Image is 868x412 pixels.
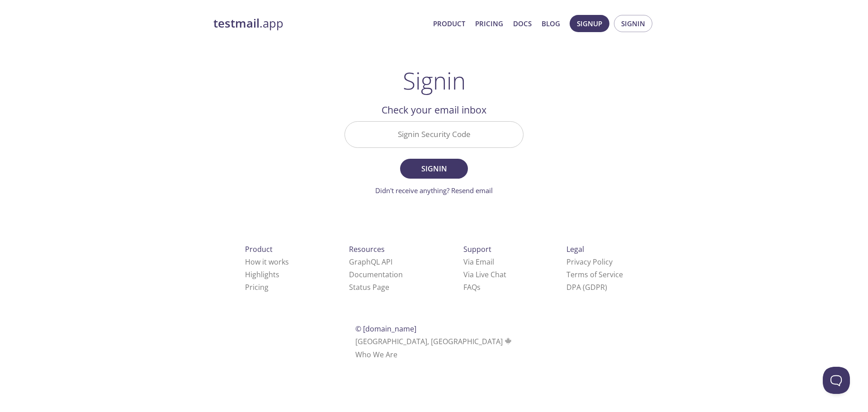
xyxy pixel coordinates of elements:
button: Signup [570,15,609,32]
span: Signin [410,162,458,175]
a: Highlights [245,270,279,279]
span: Signin [621,18,645,29]
a: Docs [513,18,532,29]
h1: Signin [403,67,466,94]
a: Product [433,18,465,29]
iframe: Help Scout Beacon - Open [823,367,850,394]
span: [GEOGRAPHIC_DATA], [GEOGRAPHIC_DATA] [355,336,513,346]
a: FAQ [463,282,481,292]
a: Status Page [349,282,389,292]
a: Pricing [475,18,503,29]
button: Signin [614,15,652,32]
a: Pricing [245,282,269,292]
a: Privacy Policy [566,257,613,267]
a: Blog [542,18,560,29]
span: Product [245,244,273,254]
span: Support [463,244,491,254]
span: s [477,282,481,292]
a: Who We Are [355,350,397,360]
a: How it works [245,257,289,267]
span: Resources [349,244,385,254]
a: Via Email [463,257,494,267]
a: testmail.app [213,16,426,31]
a: Documentation [349,270,403,279]
h2: Check your email inbox [344,102,524,118]
a: DPA (GDPR) [566,282,607,292]
button: Signin [400,159,468,179]
strong: testmail [213,15,259,31]
span: Legal [566,244,584,254]
a: Didn't receive anything? Resend email [375,186,493,195]
a: Terms of Service [566,270,623,279]
span: © [DOMAIN_NAME] [355,324,416,334]
span: Signup [577,18,602,29]
a: Via Live Chat [463,270,506,279]
a: GraphQL API [349,257,392,267]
